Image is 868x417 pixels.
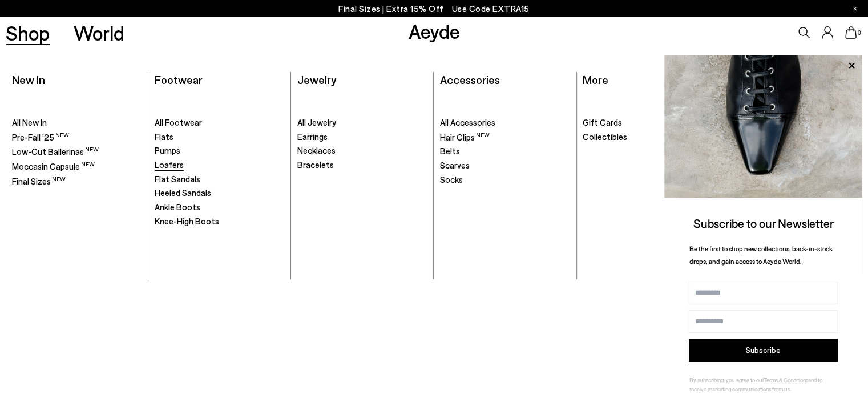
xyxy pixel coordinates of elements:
[845,26,857,39] a: 0
[440,160,570,171] a: Scarves
[155,187,285,199] a: Heeled Sandals
[440,160,470,170] span: Scarves
[155,202,200,212] span: Ankle Boots
[440,146,570,157] a: Belts
[155,187,211,198] span: Heeled Sandals
[155,202,285,213] a: Ankle Boots
[12,146,99,157] span: Low-Cut Ballerinas
[583,117,622,127] span: Gift Cards
[664,55,862,198] img: ca3f721fb6ff708a270709c41d776025.jpg
[297,73,336,86] a: Jewelry
[12,146,142,158] a: Low-Cut Ballerinas
[409,19,460,43] a: Aeyde
[583,131,713,143] a: Collectibles
[440,117,495,127] span: All Accessories
[764,376,808,383] a: Terms & Conditions
[452,3,530,14] span: Navigate to /collections/ss25-final-sizes
[155,174,200,184] span: Flat Sandals
[155,131,173,142] span: Flats
[155,159,285,171] a: Loafers
[297,159,334,170] span: Bracelets
[155,216,285,227] a: Knee-High Boots
[583,131,627,142] span: Collectibles
[297,131,328,142] span: Earrings
[155,117,285,129] a: All Footwear
[440,146,460,156] span: Belts
[297,117,427,129] a: All Jewelry
[440,174,463,185] span: Socks
[297,159,427,171] a: Bracelets
[297,117,336,127] span: All Jewelry
[155,145,180,155] span: Pumps
[155,117,202,127] span: All Footwear
[689,244,833,266] span: Be the first to shop new collections, back-in-stock drops, and gain access to Aeyde World.
[155,174,285,185] a: Flat Sandals
[12,161,142,173] a: Moccasin Capsule
[440,132,490,142] span: Hair Clips
[6,23,50,43] a: Shop
[12,132,69,142] span: Pre-Fall '25
[155,131,285,143] a: Flats
[297,145,336,155] span: Necklaces
[12,131,142,143] a: Pre-Fall '25
[155,216,219,226] span: Knee-High Boots
[155,73,203,86] a: Footwear
[155,145,285,157] a: Pumps
[583,73,608,86] a: More
[440,174,570,186] a: Socks
[440,117,570,129] a: All Accessories
[12,176,66,186] span: Final Sizes
[12,161,95,171] span: Moccasin Capsule
[689,339,838,362] button: Subscribe
[297,131,427,143] a: Earrings
[693,216,834,230] span: Subscribe to our Newsletter
[12,73,45,86] a: New In
[74,23,124,43] a: World
[12,175,142,187] a: Final Sizes
[583,117,713,129] a: Gift Cards
[440,73,500,86] a: Accessories
[857,30,862,36] span: 0
[297,145,427,157] a: Necklaces
[155,159,184,170] span: Loafers
[338,2,530,16] p: Final Sizes | Extra 15% Off
[12,117,142,129] a: All New In
[689,376,764,383] span: By subscribing, you agree to our
[440,131,570,143] a: Hair Clips
[12,117,47,127] span: All New In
